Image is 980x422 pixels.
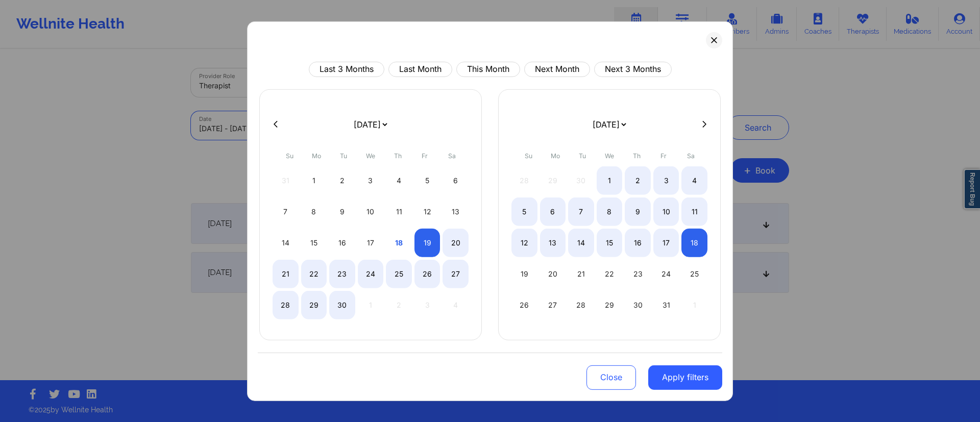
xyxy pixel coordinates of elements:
div: Sat Sep 27 2025 [443,259,469,288]
abbr: Saturday [448,152,456,159]
div: Sun Oct 19 2025 [511,259,537,288]
div: Thu Sep 25 2025 [386,259,412,288]
div: Tue Oct 14 2025 [568,228,594,257]
div: Sat Sep 13 2025 [443,197,469,226]
div: Tue Oct 07 2025 [568,197,594,226]
div: Tue Sep 16 2025 [329,228,355,257]
div: Fri Sep 05 2025 [414,166,440,194]
abbr: Tuesday [340,152,347,159]
div: Fri Sep 19 2025 [414,228,440,257]
div: Sun Oct 12 2025 [511,228,537,257]
div: Mon Sep 22 2025 [301,259,327,288]
div: Wed Oct 08 2025 [597,197,623,226]
div: Tue Sep 02 2025 [329,166,355,194]
div: Fri Sep 26 2025 [414,259,440,288]
div: Wed Sep 24 2025 [358,259,384,288]
div: Tue Sep 09 2025 [329,197,355,226]
div: Fri Sep 12 2025 [414,197,440,226]
div: Fri Oct 31 2025 [653,290,679,319]
abbr: Saturday [687,152,695,159]
div: Sat Oct 18 2025 [681,228,707,257]
div: Sat Oct 11 2025 [681,197,707,226]
div: Wed Oct 29 2025 [597,290,623,319]
abbr: Thursday [633,152,641,159]
abbr: Thursday [394,152,402,159]
abbr: Friday [660,152,667,159]
abbr: Monday [312,152,321,159]
abbr: Tuesday [579,152,586,159]
div: Wed Oct 01 2025 [597,166,623,194]
button: Close [586,365,636,389]
div: Fri Oct 03 2025 [653,166,679,194]
div: Sun Oct 05 2025 [511,197,537,226]
div: Thu Oct 09 2025 [625,197,651,226]
div: Mon Oct 20 2025 [540,259,566,288]
abbr: Sunday [286,152,293,159]
div: Thu Sep 18 2025 [386,228,412,257]
div: Sun Sep 21 2025 [273,259,299,288]
button: Last Month [388,61,452,77]
div: Tue Sep 30 2025 [329,290,355,319]
div: Mon Sep 01 2025 [301,166,327,194]
div: Mon Sep 08 2025 [301,197,327,226]
button: Next Month [524,61,590,77]
button: Apply filters [648,365,722,389]
div: Tue Oct 28 2025 [568,290,594,319]
div: Mon Sep 29 2025 [301,290,327,319]
div: Mon Sep 15 2025 [301,228,327,257]
abbr: Sunday [525,152,532,159]
div: Thu Oct 02 2025 [625,166,651,194]
div: Thu Oct 16 2025 [625,228,651,257]
button: Last 3 Months [309,61,384,77]
div: Fri Oct 17 2025 [653,228,679,257]
div: Sat Oct 04 2025 [681,166,707,194]
div: Sun Oct 26 2025 [511,290,537,319]
div: Wed Sep 10 2025 [358,197,384,226]
div: Sun Sep 14 2025 [273,228,299,257]
abbr: Monday [551,152,560,159]
div: Thu Oct 23 2025 [625,259,651,288]
div: Fri Oct 24 2025 [653,259,679,288]
div: Mon Oct 13 2025 [540,228,566,257]
button: This Month [456,61,520,77]
div: Tue Oct 21 2025 [568,259,594,288]
div: Sun Sep 28 2025 [273,290,299,319]
div: Thu Sep 11 2025 [386,197,412,226]
div: Wed Sep 17 2025 [358,228,384,257]
div: Thu Oct 30 2025 [625,290,651,319]
div: Wed Sep 03 2025 [358,166,384,194]
div: Sat Oct 25 2025 [681,259,707,288]
div: Mon Oct 27 2025 [540,290,566,319]
div: Fri Oct 10 2025 [653,197,679,226]
div: Tue Sep 23 2025 [329,259,355,288]
div: Wed Oct 22 2025 [597,259,623,288]
div: Wed Oct 15 2025 [597,228,623,257]
div: Sun Sep 07 2025 [273,197,299,226]
div: Mon Oct 06 2025 [540,197,566,226]
div: Sat Sep 20 2025 [443,228,469,257]
abbr: Wednesday [366,152,375,159]
div: Sat Sep 06 2025 [443,166,469,194]
abbr: Friday [422,152,428,159]
div: Thu Sep 04 2025 [386,166,412,194]
button: Next 3 Months [594,61,672,77]
abbr: Wednesday [605,152,614,159]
